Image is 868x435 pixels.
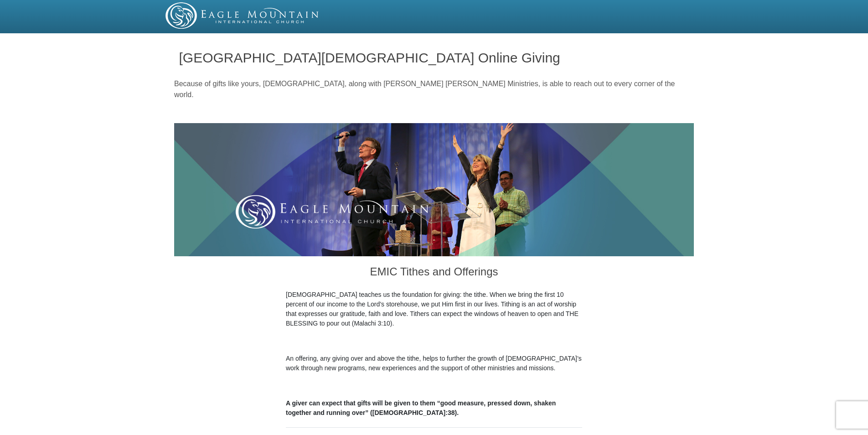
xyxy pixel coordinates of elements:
[174,78,694,100] p: Because of gifts like yours, [DEMOGRAPHIC_DATA], along with [PERSON_NAME] [PERSON_NAME] Ministrie...
[286,256,582,290] h3: EMIC Tithes and Offerings
[286,290,582,328] p: [DEMOGRAPHIC_DATA] teaches us the foundation for giving: the tithe. When we bring the first 10 pe...
[179,50,689,65] h1: [GEOGRAPHIC_DATA][DEMOGRAPHIC_DATA] Online Giving
[286,354,582,373] p: An offering, any giving over and above the tithe, helps to further the growth of [DEMOGRAPHIC_DAT...
[286,399,556,416] b: A giver can expect that gifts will be given to them “good measure, pressed down, shaken together ...
[165,2,320,29] img: EMIC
